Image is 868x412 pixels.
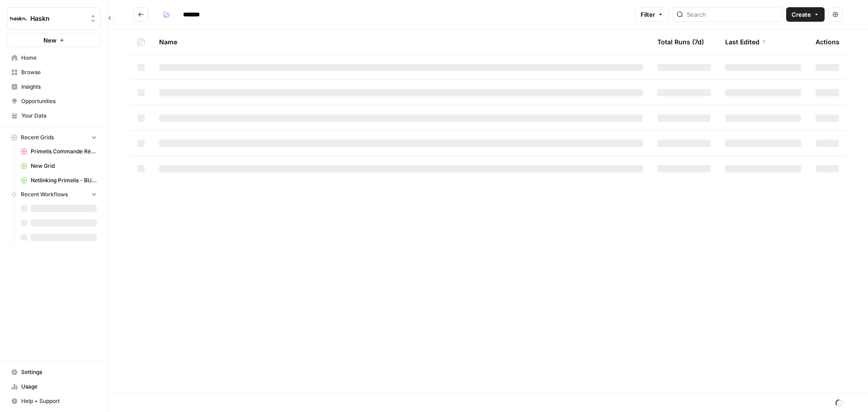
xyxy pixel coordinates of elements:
button: Create [786,7,825,22]
span: Help + Support [21,397,97,405]
span: Browse [21,68,97,76]
span: Create [792,10,811,19]
button: New [7,33,101,47]
span: Opportunities [21,97,97,105]
a: Your Data [7,109,101,123]
button: Go back [134,7,148,22]
span: New [43,36,57,45]
button: Filter [635,7,669,22]
a: Netlinking Primelis - BU US Grid [17,173,101,188]
img: Haskn Logo [10,10,27,27]
span: Recent Grids [21,133,54,142]
button: Recent Workflows [7,188,101,201]
span: Insights [21,83,97,91]
div: Name [159,29,643,54]
div: Total Runs (7d) [657,29,704,54]
input: Search [687,10,778,19]
a: Settings [7,365,101,379]
button: Recent Grids [7,131,101,144]
span: Primelis Commande Rédaction Netlinking (2).csv [31,147,97,156]
span: Recent Workflows [21,190,68,199]
div: Last Edited [725,29,767,54]
a: Usage [7,379,101,394]
a: New Grid [17,159,101,173]
span: Home [21,54,97,62]
a: Browse [7,65,101,80]
button: Workspace: Haskn [7,7,101,30]
span: Haskn [30,14,85,23]
span: Usage [21,383,97,391]
a: Primelis Commande Rédaction Netlinking (2).csv [17,144,101,159]
button: Help + Support [7,394,101,408]
span: Settings [21,368,97,376]
a: Home [7,51,101,65]
span: New Grid [31,162,97,170]
div: Actions [816,29,840,54]
a: Insights [7,80,101,94]
span: Your Data [21,112,97,120]
a: Opportunities [7,94,101,109]
span: Filter [641,10,655,19]
span: Netlinking Primelis - BU US Grid [31,176,97,185]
